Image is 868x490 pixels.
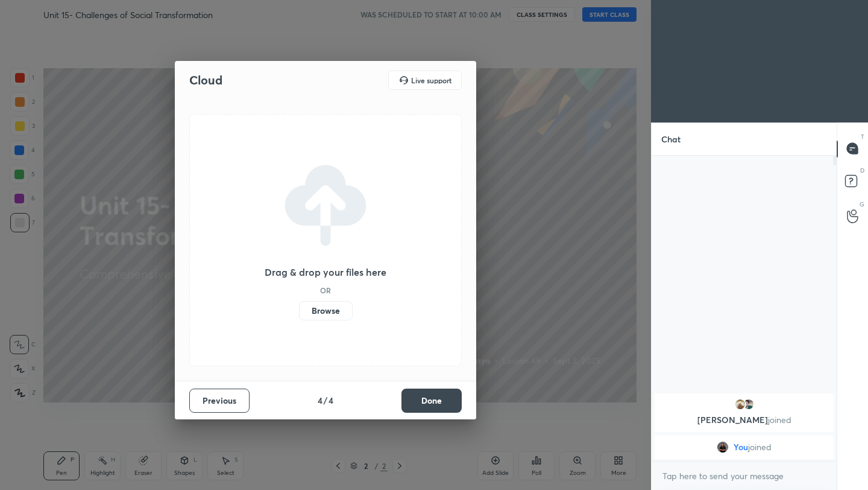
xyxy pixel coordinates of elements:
img: 69e3d39f16d84702af2261e8f36ecc47.jpg [734,398,746,410]
h4: / [324,394,327,407]
span: joined [748,442,772,452]
p: T [861,132,864,141]
img: 2bca122610534efbb3f9f801cefd2e02.80172750_3 [743,398,755,410]
h5: OR [320,287,331,294]
h4: 4 [329,394,333,407]
h2: Cloud [189,72,222,88]
p: [PERSON_NAME] [662,415,826,425]
p: Chat [652,123,690,155]
h3: Drag & drop your files here [265,267,386,277]
button: Previous [189,389,250,413]
span: joined [768,414,791,425]
span: You [734,442,748,452]
div: grid [652,391,837,462]
p: D [860,166,864,175]
h5: Live support [411,77,451,84]
p: G [860,200,864,209]
button: Done [401,389,462,413]
h4: 4 [318,394,322,407]
img: 591878f476c24af985e159e655de506f.jpg [717,441,729,453]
